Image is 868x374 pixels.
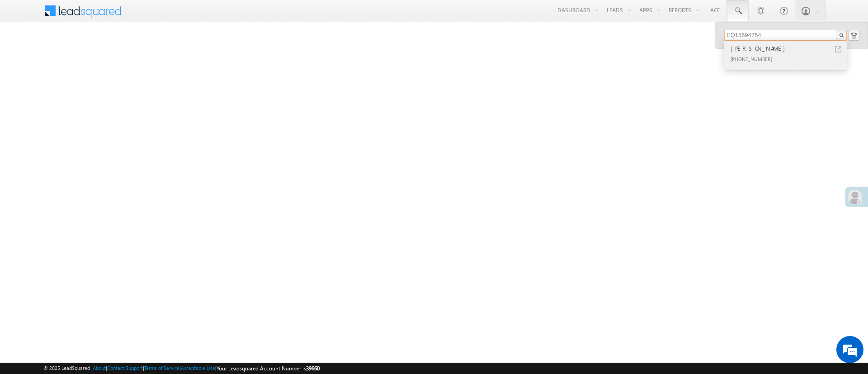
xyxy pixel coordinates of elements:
div: [PERSON_NAME] [729,43,850,53]
textarea: Type your message and hit 'Enter' [12,84,165,271]
a: Acceptable Use [181,365,215,371]
span: © 2025 LeadSquared | | | | | [43,364,320,373]
em: Start Chat [123,279,164,291]
span: 39660 [306,365,320,372]
a: Terms of Service [144,365,179,371]
div: Minimize live chat window [148,5,170,26]
img: d_60004797649_company_0_60004797649 [15,47,38,59]
a: About [93,365,106,371]
span: Your Leadsquared Account Number is [217,365,320,372]
a: Contact Support [107,365,143,371]
div: [PHONE_NUMBER] [729,53,850,64]
div: Chat with us now [47,47,152,59]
